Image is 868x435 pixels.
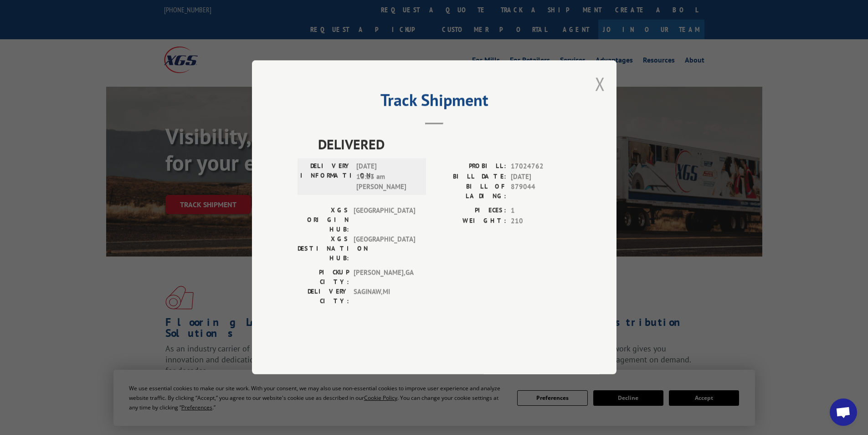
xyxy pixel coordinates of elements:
[354,206,415,235] span: [GEOGRAPHIC_DATA]
[511,182,571,201] span: 879044
[511,206,571,216] span: 1
[434,182,506,201] label: BILL OF LADING:
[434,216,506,226] label: WEIGHT:
[298,268,349,287] label: PICKUP CITY:
[434,172,506,182] label: BILL DATE:
[298,287,349,306] label: DELIVERY CITY:
[511,216,571,226] span: 210
[354,235,415,263] span: [GEOGRAPHIC_DATA]
[511,162,571,172] span: 17024762
[595,72,605,96] button: Close modal
[298,235,349,263] label: XGS DESTINATION HUB:
[354,268,415,287] span: [PERSON_NAME] , GA
[298,206,349,235] label: XGS ORIGIN HUB:
[354,287,415,306] span: SAGINAW , MI
[830,398,857,426] div: Open chat
[434,162,506,172] label: PROBILL:
[318,134,571,155] span: DELIVERED
[356,162,418,193] span: [DATE] 10:23 am [PERSON_NAME]
[434,206,506,216] label: PIECES:
[298,94,571,111] h2: Track Shipment
[511,172,571,182] span: [DATE]
[300,162,352,193] label: DELIVERY INFORMATION:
